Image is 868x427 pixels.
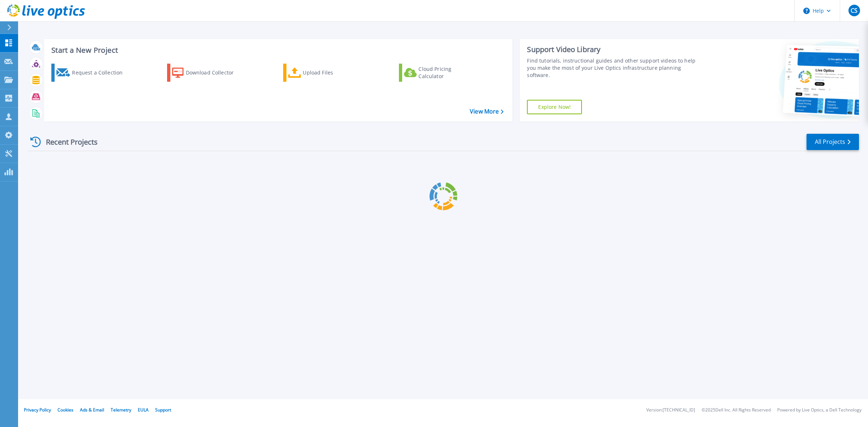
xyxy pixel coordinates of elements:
li: Version: [TECHNICAL_ID] [646,408,695,413]
a: Explore Now! [527,100,582,114]
a: Cookies [58,407,73,413]
li: © 2025 Dell Inc. All Rights Reserved [702,408,771,413]
a: Ads & Email [80,407,104,413]
div: Upload Files [303,65,361,80]
span: CS [851,8,858,13]
li: Powered by Live Optics, a Dell Technology [777,408,861,413]
div: Support Video Library [527,45,702,54]
a: Upload Files [283,64,364,82]
div: Cloud Pricing Calculator [418,65,476,80]
a: EULA [138,407,149,413]
div: Download Collector [186,65,244,80]
a: All Projects [807,134,859,150]
a: Telemetry [111,407,131,413]
a: Cloud Pricing Calculator [399,64,480,82]
a: View More [470,108,503,115]
a: Support [155,407,171,413]
div: Find tutorials, instructional guides and other support videos to help you make the most of your L... [527,57,702,79]
a: Privacy Policy [24,407,51,413]
a: Download Collector [167,64,248,82]
h3: Start a New Project [51,46,503,54]
div: Request a Collection [72,65,130,80]
a: Request a Collection [51,64,132,82]
div: Recent Projects [28,133,107,151]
